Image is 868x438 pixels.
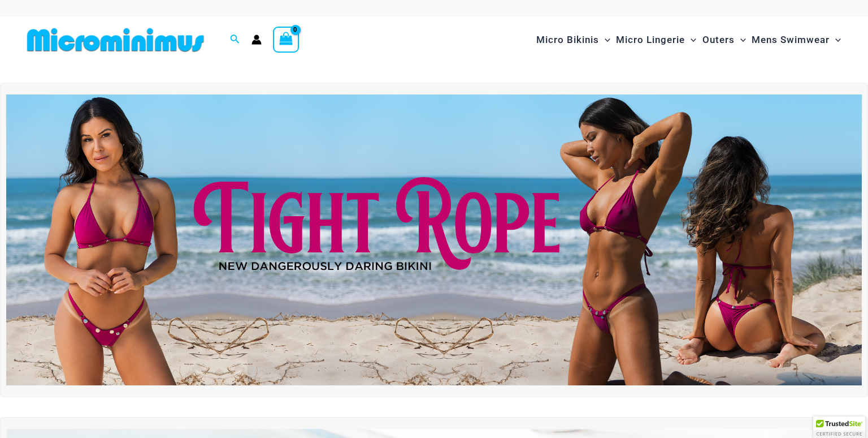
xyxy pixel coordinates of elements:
[6,95,862,386] img: Tight Rope Pink Bikini
[685,25,696,54] span: Menu Toggle
[752,25,830,54] span: Mens Swimwear
[735,25,746,54] span: Menu Toggle
[749,23,844,57] a: Mens SwimwearMenu ToggleMenu Toggle
[273,27,299,53] a: View Shopping Cart, empty
[532,21,845,59] nav: Site Navigation
[230,33,240,47] a: Search icon link
[830,25,841,54] span: Menu Toggle
[616,25,685,54] span: Micro Lingerie
[813,416,865,438] div: TrustedSite Certified
[599,25,610,54] span: Menu Toggle
[23,27,209,53] img: MM SHOP LOGO FLAT
[251,35,262,45] a: Account icon link
[702,25,735,54] span: Outers
[536,25,599,54] span: Micro Bikinis
[700,23,749,57] a: OutersMenu ToggleMenu Toggle
[533,23,613,57] a: Micro BikinisMenu ToggleMenu Toggle
[613,23,699,57] a: Micro LingerieMenu ToggleMenu Toggle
